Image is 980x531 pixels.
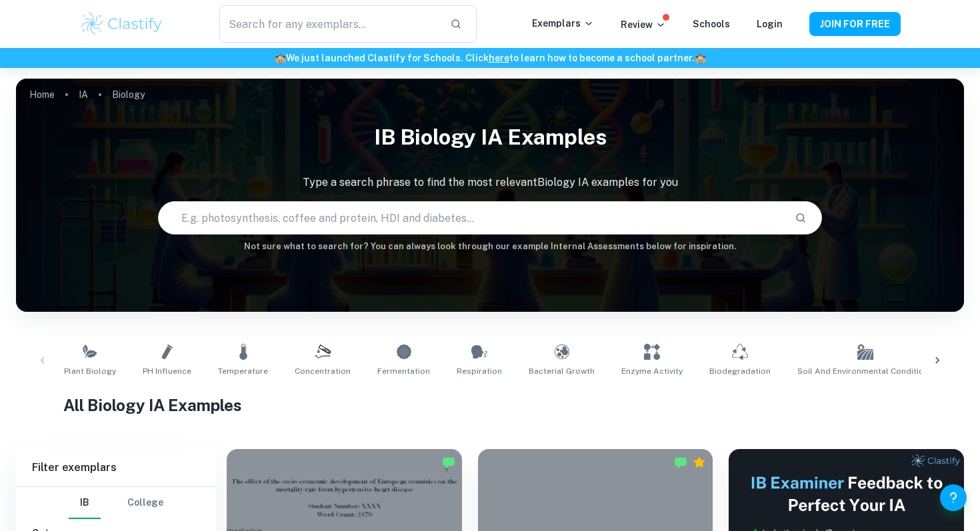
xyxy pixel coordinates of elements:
div: Filter type choice [69,487,163,519]
span: Biodegradation [709,365,771,377]
input: E.g. photosynthesis, coffee and protein, HDI and diabetes... [159,199,783,237]
div: Premium [693,456,706,469]
button: Help and Feedback [940,484,967,511]
span: Soil and Environmental Conditions [797,365,933,377]
span: pH Influence [143,365,191,377]
span: Temperature [218,365,268,377]
input: Search for any exemplars... [219,5,439,43]
span: Concentration [295,365,351,377]
img: Marked [674,456,687,469]
a: Schools [693,19,730,29]
button: IB [69,487,101,519]
p: Biology [112,87,145,102]
button: JOIN FOR FREE [809,12,901,36]
a: Login [757,19,783,29]
button: Search [789,207,812,229]
span: Enzyme Activity [621,365,683,377]
a: IA [79,85,88,104]
span: Fermentation [377,365,430,377]
p: Exemplars [532,16,594,31]
span: Bacterial Growth [529,365,595,377]
h1: IB Biology IA examples [16,116,964,159]
h6: Not sure what to search for? You can always look through our example Internal Assessments below f... [16,240,964,253]
span: 🏫 [695,53,706,63]
button: College [127,487,163,519]
span: Plant Biology [64,365,116,377]
span: Respiration [457,365,502,377]
p: Review [621,17,666,32]
span: 🏫 [275,53,286,63]
a: here [489,53,509,63]
img: Marked [442,456,455,469]
p: Type a search phrase to find the most relevant Biology IA examples for you [16,175,964,191]
img: Clastify logo [79,11,164,37]
h6: Filter exemplars [16,449,216,486]
h1: All Biology IA Examples [63,393,917,417]
a: Home [29,85,55,104]
h6: We just launched Clastify for Schools. Click to learn how to become a school partner. [3,51,977,65]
